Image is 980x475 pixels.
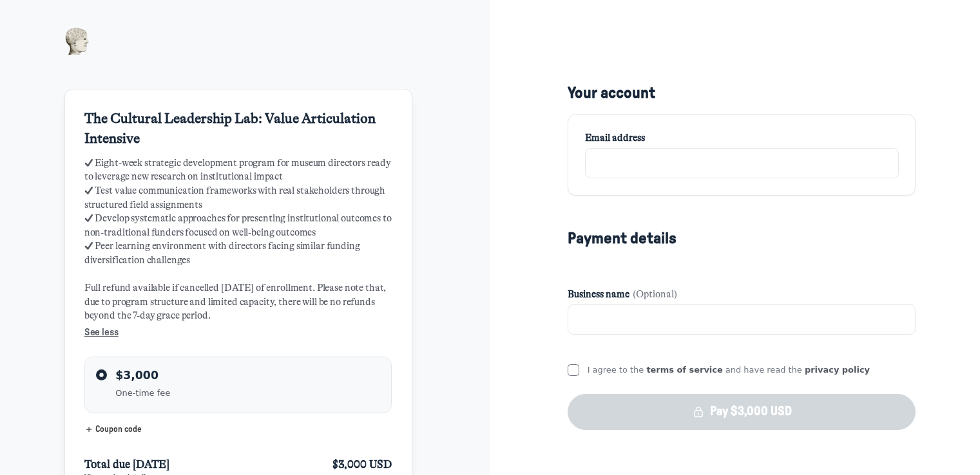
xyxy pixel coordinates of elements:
span: The Cultural Leadership Lab: Value Articulation Intensive [84,111,376,145]
a: privacy policy [805,365,870,375]
span: ✓ Eight-week strategic development program for museum directors ready to leverage new research on... [84,156,392,340]
span: Coupon code [95,425,142,434]
h5: Your account [568,84,916,103]
span: (Optional) [633,288,677,302]
a: terms of service [646,365,722,375]
span: Total due [DATE] [84,458,169,472]
span: $3,000 USD [332,458,392,472]
input: $3,000One-time fee [96,369,107,380]
span: I agree to the and have read the [588,365,870,375]
h5: Payment details [568,229,677,248]
button: See less [84,326,392,340]
span: Email address [585,131,645,145]
button: Pay $3,000 USD [568,394,916,430]
button: Coupon code [84,424,392,435]
span: Business name [568,288,629,302]
span: $3,000 [115,369,159,382]
span: One-time fee [115,387,170,398]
